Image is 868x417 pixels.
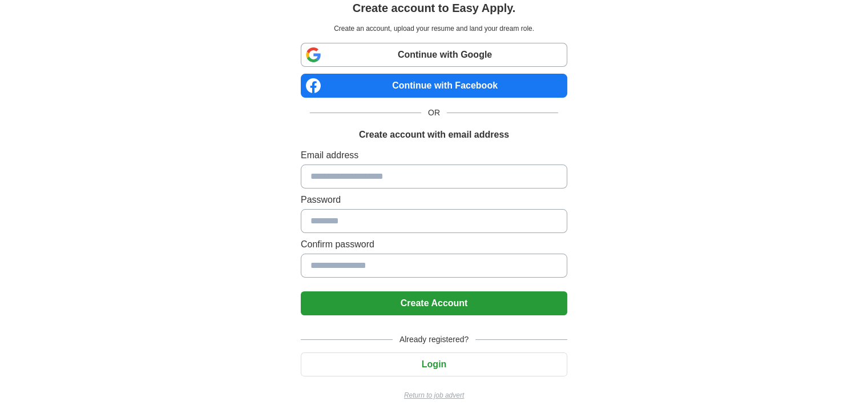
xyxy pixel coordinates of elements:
[301,291,567,315] button: Create Account
[359,128,509,142] h1: Create account with email address
[303,23,565,34] p: Create an account, upload your resume and land your dream role.
[301,43,567,67] a: Continue with Google
[301,390,567,400] a: Return to job advert
[301,149,567,162] label: Email address
[301,193,567,207] label: Password
[393,334,475,346] span: Already registered?
[301,352,567,376] button: Login
[301,238,567,251] label: Confirm password
[421,107,447,119] span: OR
[301,359,567,369] a: Login
[301,74,567,98] a: Continue with Facebook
